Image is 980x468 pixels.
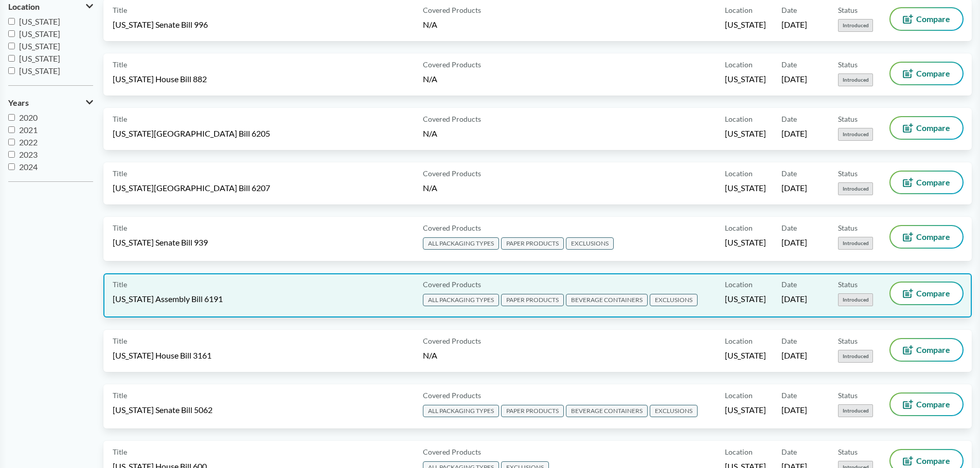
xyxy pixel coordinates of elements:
button: Compare [890,394,963,415]
input: [US_STATE] [8,67,15,74]
span: Covered Products [423,279,481,290]
span: Date [781,390,797,401]
span: PAPER PRODUCTS [501,294,564,306]
input: 2023 [8,151,15,158]
span: [US_STATE][GEOGRAPHIC_DATA] Bill 6207 [113,182,270,194]
span: Compare [916,346,950,354]
span: Title [113,390,127,401]
span: EXCLUSIONS [650,294,698,306]
span: [US_STATE] [19,66,60,76]
span: 2023 [19,149,38,159]
button: Compare [890,63,963,84]
span: ALL PACKAGING TYPES [423,405,499,417]
input: 2021 [8,126,15,133]
span: Date [781,335,797,346]
span: Covered Products [423,114,481,124]
span: Location [725,446,753,457]
span: [US_STATE] [19,29,60,39]
span: Covered Products [423,446,481,457]
span: Covered Products [423,222,481,233]
span: [US_STATE] House Bill 882 [113,73,207,85]
button: Compare [890,283,963,304]
button: Compare [890,8,963,30]
span: Introduced [838,350,873,363]
span: Date [781,5,797,15]
span: [US_STATE] [725,182,766,194]
span: Introduced [838,237,873,250]
span: [US_STATE] Senate Bill 5062 [113,404,212,416]
span: [DATE] [781,293,807,305]
span: PAPER PRODUCTS [501,405,564,417]
span: [US_STATE] [725,73,766,85]
span: Covered Products [423,390,481,401]
span: Introduced [838,19,873,32]
span: Status [838,390,858,401]
span: [US_STATE] [725,19,766,30]
span: [DATE] [781,182,807,194]
span: 2024 [19,162,38,172]
span: Title [113,335,127,346]
span: Years [8,98,29,107]
span: Compare [916,400,950,408]
span: Location [725,59,753,70]
span: [US_STATE] House Bill 3161 [113,350,211,361]
span: Compare [916,15,950,23]
button: Compare [890,172,963,193]
span: [US_STATE][GEOGRAPHIC_DATA] Bill 6205 [113,128,270,139]
span: Location [725,222,753,233]
span: 2020 [19,113,38,122]
span: 2022 [19,137,38,147]
span: Location [725,390,753,401]
span: Location [725,168,753,179]
span: Covered Products [423,168,481,179]
span: N/A [423,20,437,29]
span: Introduced [838,404,873,417]
span: N/A [423,128,437,138]
input: [US_STATE] [8,30,15,37]
span: [US_STATE] [19,53,60,63]
span: Status [838,168,858,179]
span: Date [781,446,797,457]
span: N/A [423,74,437,84]
span: [DATE] [781,19,807,30]
input: 2022 [8,139,15,145]
span: [US_STATE] [725,293,766,305]
span: Compare [916,457,950,465]
span: Title [113,114,127,124]
span: N/A [423,350,437,360]
span: Introduced [838,73,873,86]
input: [US_STATE] [8,55,15,62]
span: Covered Products [423,335,481,346]
span: Compare [916,233,950,241]
span: Compare [916,124,950,132]
span: Location [725,114,753,124]
span: [DATE] [781,237,807,248]
input: 2020 [8,114,15,121]
input: 2024 [8,163,15,170]
span: Status [838,59,858,70]
span: Location [725,279,753,290]
span: EXCLUSIONS [566,237,614,250]
button: Years [8,94,93,111]
span: Status [838,335,858,346]
span: [US_STATE] Senate Bill 939 [113,237,208,248]
span: BEVERAGE CONTAINERS [566,405,648,417]
span: Status [838,446,858,457]
span: [DATE] [781,128,807,139]
span: [US_STATE] Senate Bill 996 [113,19,208,30]
span: Title [113,279,127,290]
span: Status [838,114,858,124]
span: Covered Products [423,5,481,15]
span: Date [781,168,797,179]
span: ALL PACKAGING TYPES [423,294,499,306]
span: [DATE] [781,404,807,416]
span: ALL PACKAGING TYPES [423,237,499,250]
span: [US_STATE] [19,16,60,26]
span: [US_STATE] [725,404,766,416]
span: Introduced [838,128,873,141]
span: [US_STATE] Assembly Bill 6191 [113,293,223,305]
span: N/A [423,183,437,193]
span: [DATE] [781,350,807,361]
input: [US_STATE] [8,18,15,25]
button: Compare [890,117,963,139]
